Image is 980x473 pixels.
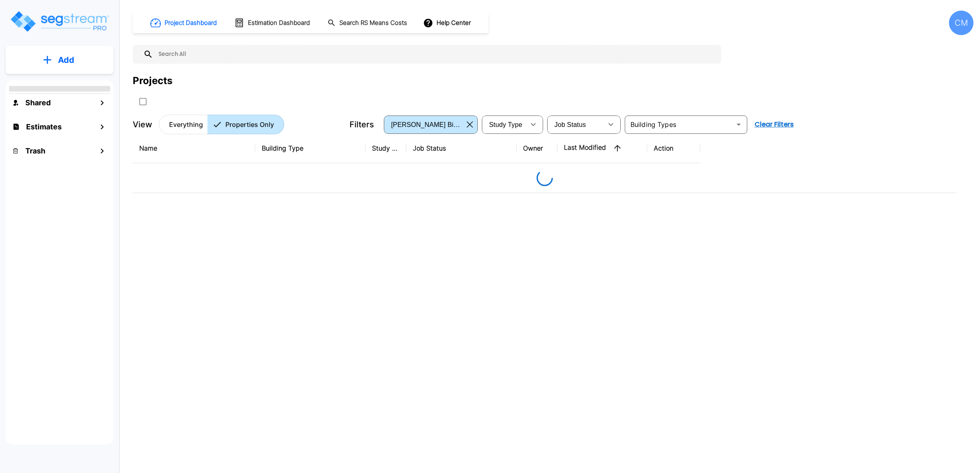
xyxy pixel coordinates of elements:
[489,121,522,128] span: Study Type
[627,119,731,130] input: Building Types
[339,18,407,28] h1: Search RS Means Costs
[231,14,314,31] button: Estimation Dashboard
[6,48,114,72] button: Add
[557,133,647,163] th: Last Modified
[133,118,152,131] p: View
[135,93,151,110] button: SelectAll
[365,133,406,163] th: Study Type
[133,133,255,163] th: Name
[153,45,717,64] input: Search All
[647,133,700,163] th: Action
[165,18,217,28] h1: Project Dashboard
[169,120,203,129] p: Everything
[9,10,109,33] img: Logo
[751,116,797,133] button: Clear Filters
[147,14,221,32] button: Project Dashboard
[949,11,973,35] div: CM
[58,54,74,66] p: Add
[255,133,365,163] th: Building Type
[385,113,463,136] div: Select
[350,118,374,131] p: Filters
[733,119,744,130] button: Open
[324,15,412,31] button: Search RS Means Costs
[549,113,603,136] div: Select
[133,73,172,88] div: Projects
[26,121,62,132] h1: Estimates
[159,115,208,134] button: Everything
[225,120,274,129] p: Properties Only
[25,145,45,156] h1: Trash
[555,121,586,128] span: Job Status
[207,115,284,134] button: Properties Only
[25,97,51,108] h1: Shared
[406,133,517,163] th: Job Status
[483,113,525,136] div: Select
[159,115,284,134] div: Platform
[421,15,474,31] button: Help Center
[248,18,310,28] h1: Estimation Dashboard
[517,133,557,163] th: Owner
